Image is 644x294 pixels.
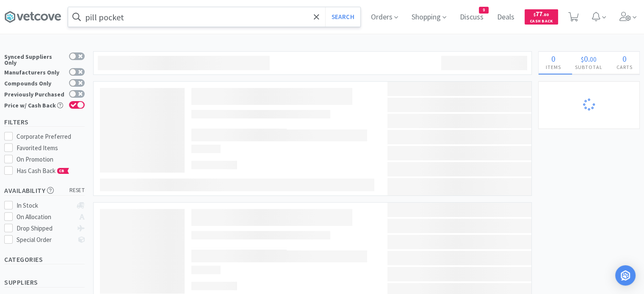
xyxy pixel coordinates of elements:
div: Drop Shipped [17,223,73,234]
button: Search [325,7,360,27]
div: . [568,55,609,63]
h5: Suppliers [4,278,85,287]
span: 0 [551,53,556,64]
h4: Items [539,63,568,71]
a: $77.80Cash Back [525,5,558,28]
span: Cash Back [530,19,553,25]
div: Open Intercom Messenger [615,265,636,286]
span: 00 [590,55,597,63]
h4: Subtotal [568,63,609,71]
span: 0 [584,53,588,64]
div: Previously Purchased [4,90,65,97]
div: Price w/ Cash Back [4,101,65,108]
h4: Carts [609,63,639,71]
span: 0 [622,53,627,64]
input: Search by item, sku, manufacturer, ingredient, size... [68,7,360,27]
div: Special Order [17,235,73,245]
h5: Filters [4,117,85,127]
div: Manufacturers Only [4,68,65,75]
div: Favorited Items [17,143,85,153]
span: 9 [479,7,488,13]
div: Corporate Preferred [17,132,85,142]
div: On Allocation [17,212,73,222]
span: 77 [533,10,549,18]
span: $ [581,55,584,63]
h5: Categories [4,255,85,264]
a: Deals [494,14,518,21]
span: Has Cash Back [17,167,69,175]
span: CB [58,168,66,173]
div: On Promotion [17,154,85,165]
a: Discuss9 [456,14,487,21]
div: In Stock [17,201,73,211]
span: reset [69,186,85,195]
h5: Availability [4,186,85,195]
div: Compounds Only [4,79,65,86]
div: Synced Suppliers Only [4,52,65,66]
span: . 80 [542,12,549,17]
span: $ [533,12,536,17]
